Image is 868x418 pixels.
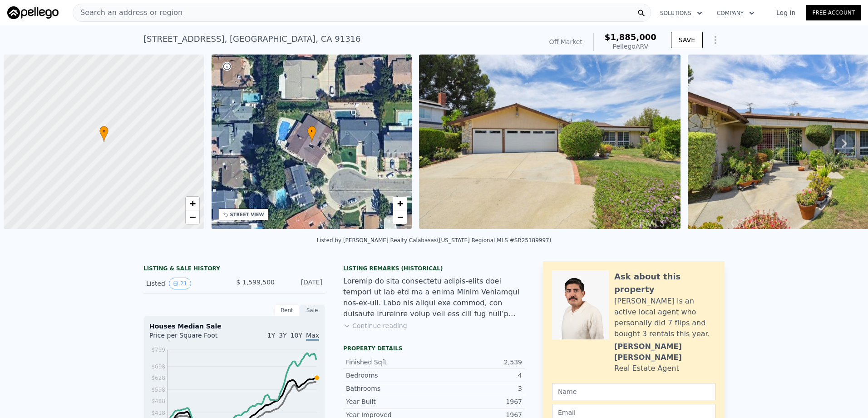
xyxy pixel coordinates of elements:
[236,279,275,286] span: $ 1,599,500
[393,210,407,224] a: Zoom out
[282,278,322,289] div: [DATE]
[306,332,319,341] span: Max
[343,276,525,319] div: Loremip do sita consectetu adipis-elits doei tempori ut lab etd ma a enima Minim Veniamqui nos-ex...
[434,358,522,367] div: 2,539
[151,410,165,416] tspan: $418
[614,296,715,339] div: [PERSON_NAME] is an active local agent who personally did 7 flips and bought 3 rentals this year.
[653,5,710,21] button: Solutions
[267,332,275,339] span: 1Y
[346,397,434,406] div: Year Built
[343,345,525,352] div: Property details
[671,32,703,48] button: SAVE
[291,332,302,339] span: 10Y
[151,347,165,353] tspan: $799
[151,363,165,370] tspan: $698
[343,321,407,330] button: Continue reading
[189,211,195,223] span: −
[7,6,59,19] img: Pellego
[143,33,361,45] div: [STREET_ADDRESS] , [GEOGRAPHIC_DATA] , CA 91316
[151,375,165,381] tspan: $628
[300,304,325,316] div: Sale
[614,341,715,363] div: [PERSON_NAME] [PERSON_NAME]
[73,7,182,18] span: Search an address or region
[346,384,434,393] div: Bathrooms
[434,384,522,393] div: 3
[279,332,286,339] span: 3Y
[434,397,522,406] div: 1967
[397,211,403,223] span: −
[706,31,725,49] button: Show Options
[169,278,191,289] button: View historical data
[346,371,434,380] div: Bedrooms
[552,383,715,400] input: Name
[149,331,234,345] div: Price per Square Foot
[317,237,552,244] div: Listed by [PERSON_NAME] Realty Calabasas ([US_STATE] Regional MLS #SR25189997)
[307,127,316,135] span: •
[549,37,582,46] div: Off Market
[99,126,108,142] div: •
[189,198,195,209] span: +
[605,32,656,42] span: $1,885,000
[765,8,806,17] a: Log In
[397,198,403,209] span: +
[605,42,656,51] div: Pellego ARV
[151,387,165,393] tspan: $558
[274,304,300,316] div: Rent
[143,265,325,274] div: LISTING & SALE HISTORY
[614,363,679,374] div: Real Estate Agent
[806,5,861,20] a: Free Account
[230,211,264,218] div: STREET VIEW
[434,371,522,380] div: 4
[186,210,199,224] a: Zoom out
[99,127,108,135] span: •
[151,398,165,404] tspan: $488
[149,322,319,331] div: Houses Median Sale
[710,5,762,21] button: Company
[307,126,316,142] div: •
[186,197,199,210] a: Zoom in
[146,278,227,289] div: Listed
[343,265,525,272] div: Listing Remarks (Historical)
[393,197,407,210] a: Zoom in
[614,270,715,296] div: Ask about this property
[346,358,434,367] div: Finished Sqft
[419,55,681,229] img: Sale: 167547603 Parcel: 54872388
